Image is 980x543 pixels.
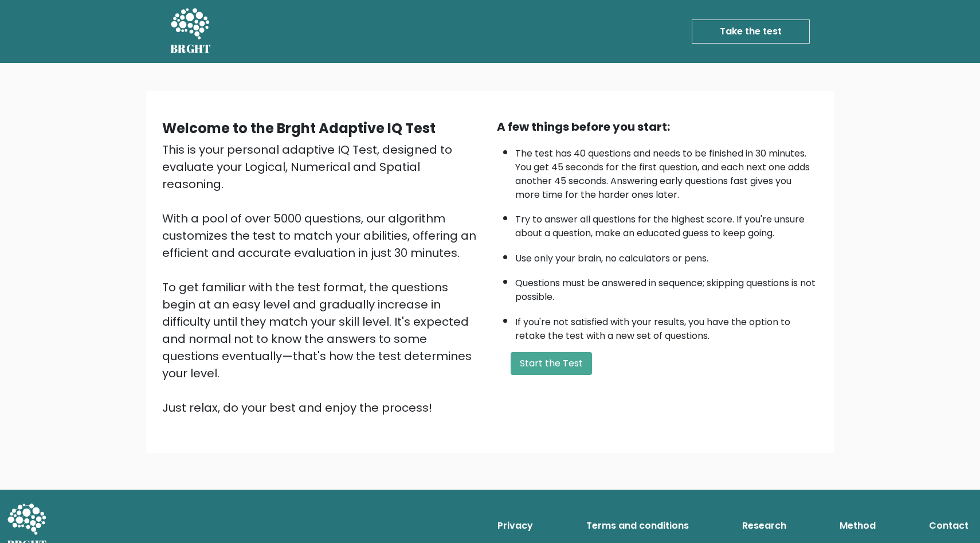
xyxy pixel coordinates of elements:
li: If you're not satisfied with your results, you have the option to retake the test with a new set ... [515,310,818,343]
a: Research [738,514,791,537]
li: Use only your brain, no calculators or pens. [515,246,818,265]
a: BRGHT [170,5,211,58]
a: Method [835,514,880,537]
a: Take the test [692,19,810,44]
button: Start the Test [511,352,592,375]
a: Privacy [493,514,538,537]
div: This is your personal adaptive IQ Test, designed to evaluate your Logical, Numerical and Spatial ... [162,141,483,416]
li: Try to answer all questions for the highest score. If you're unsure about a question, make an edu... [515,207,818,240]
div: A few things before you start: [497,118,818,135]
b: Welcome to the Brght Adaptive IQ Test [162,119,436,138]
li: Questions must be answered in sequence; skipping questions is not possible. [515,271,818,304]
a: Contact [924,514,973,537]
a: Terms and conditions [582,514,693,537]
h5: BRGHT [170,42,211,56]
li: The test has 40 questions and needs to be finished in 30 minutes. You get 45 seconds for the firs... [515,141,818,202]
